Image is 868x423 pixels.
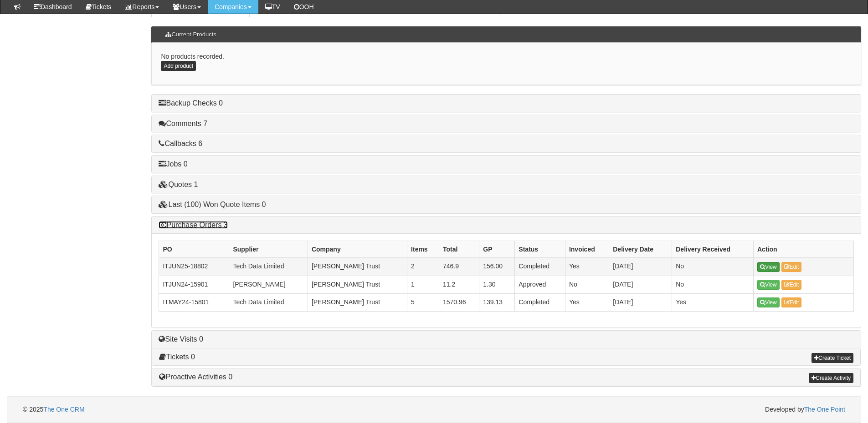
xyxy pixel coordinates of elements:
[781,280,802,290] a: Edit
[439,241,479,258] th: Total
[159,201,266,208] a: Last (100) Won Quote Items 0
[479,276,515,293] td: 1.30
[515,276,565,293] td: Approved
[781,262,802,272] a: Edit
[812,353,853,363] a: Create Ticket
[159,276,229,293] td: ITJUN24-15901
[672,293,754,311] td: Yes
[439,293,479,311] td: 1570.96
[439,258,479,276] td: 746.9
[672,276,754,293] td: No
[407,241,439,258] th: Items
[151,43,861,85] div: No products recorded.
[159,99,223,107] a: Backup Checks 0
[479,241,515,258] th: GP
[159,353,195,361] a: Tickets 0
[161,61,196,71] a: Add product
[308,258,407,276] td: [PERSON_NAME] Trust
[159,335,203,343] a: Site Visits 0
[407,293,439,311] td: 5
[308,241,407,258] th: Company
[609,241,672,258] th: Delivery Date
[753,241,853,258] th: Action
[757,280,780,290] a: View
[407,258,439,276] td: 2
[159,258,229,276] td: ITJUN25-18802
[229,276,308,293] td: [PERSON_NAME]
[159,293,229,311] td: ITMAY24-15801
[479,293,515,311] td: 139.13
[159,221,227,229] a: Purchase Orders 3
[407,276,439,293] td: 1
[161,27,221,42] h3: Current Products
[479,258,515,276] td: 156.00
[809,373,853,383] a: Create Activity
[565,258,609,276] td: Yes
[757,297,780,307] a: View
[781,297,802,307] a: Edit
[515,293,565,311] td: Completed
[159,140,202,147] a: Callbacks 6
[159,181,198,188] a: Quotes 1
[565,293,609,311] td: Yes
[229,258,308,276] td: Tech Data Limited
[515,258,565,276] td: Completed
[43,406,84,413] a: The One CRM
[765,405,845,414] span: Developed by
[757,262,780,272] a: View
[672,241,754,258] th: Delivery Received
[609,276,672,293] td: [DATE]
[565,241,609,258] th: Invoiced
[609,258,672,276] td: [DATE]
[159,373,232,381] a: Proactive Activities 0
[308,293,407,311] td: [PERSON_NAME] Trust
[229,241,308,258] th: Supplier
[23,406,85,413] span: © 2025
[672,258,754,276] td: No
[439,276,479,293] td: 11.2
[159,160,187,168] a: Jobs 0
[159,241,229,258] th: PO
[804,406,845,413] a: The One Point
[229,293,308,311] td: Tech Data Limited
[609,293,672,311] td: [DATE]
[565,276,609,293] td: No
[308,276,407,293] td: [PERSON_NAME] Trust
[515,241,565,258] th: Status
[159,120,207,127] a: Comments 7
